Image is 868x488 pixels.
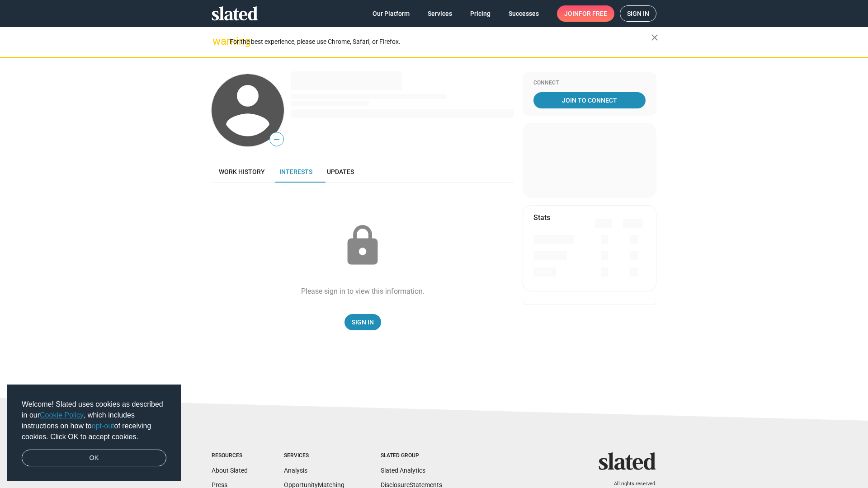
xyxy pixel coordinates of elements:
span: Successes [509,5,539,22]
span: Sign In [352,314,374,330]
a: About Slated [212,467,248,474]
a: Slated Analytics [381,467,425,474]
div: cookieconsent [7,385,181,481]
a: Interests [272,161,320,183]
a: Pricing [463,5,498,22]
div: Slated Group [381,452,442,460]
a: dismiss cookie message [22,450,166,467]
span: Our Platform [373,5,410,22]
span: Work history [219,168,265,175]
mat-icon: lock [340,223,385,268]
div: For the best experience, please use Chrome, Safari, or Firefox. [230,36,651,48]
div: Connect [533,80,646,87]
span: Sign in [627,6,649,21]
mat-icon: close [649,32,660,43]
span: Updates [327,168,354,175]
a: Successes [501,5,546,22]
mat-icon: warning [212,36,223,47]
span: Welcome! Slated uses cookies as described in our , which includes instructions on how to of recei... [22,399,166,442]
a: Join To Connect [533,92,646,108]
a: Updates [320,161,361,183]
span: — [270,134,283,145]
a: Analysis [284,467,307,474]
a: Our Platform [365,5,417,22]
a: Services [420,5,459,22]
mat-card-title: Stats [533,213,550,222]
a: Joinfor free [557,5,614,22]
a: opt-out [92,422,114,430]
div: Services [284,452,344,460]
span: Join To Connect [535,92,644,108]
span: for free [579,5,607,22]
span: Interests [279,168,312,175]
span: Pricing [470,5,491,22]
a: Sign in [620,5,656,22]
div: Please sign in to view this information. [301,286,425,296]
a: Work history [212,161,272,183]
a: Cookie Policy [40,411,84,419]
div: Resources [212,452,248,460]
span: Services [428,5,452,22]
span: Join [564,5,607,22]
a: Sign In [344,314,381,330]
